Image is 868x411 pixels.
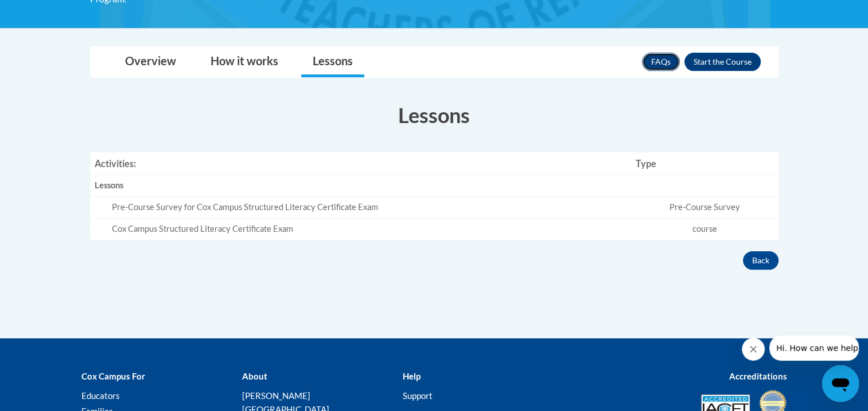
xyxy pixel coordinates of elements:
b: About [242,371,267,381]
b: Accreditations [729,371,787,381]
b: Help [402,371,420,381]
iframe: Close message [742,338,765,361]
td: Pre-Course Survey [630,197,778,219]
a: Lessons [301,47,364,77]
a: Support [402,390,432,401]
a: Overview [114,47,188,77]
button: Enroll [684,53,761,71]
b: Cox Campus For [81,371,145,381]
h3: Lessons [90,101,779,129]
button: Back [743,251,779,270]
div: Cox Campus Structured Literacy Certificate Exam [112,223,626,235]
iframe: Message from company [769,335,859,361]
div: Lessons [95,180,626,192]
div: Pre-Course Survey for Cox Campus Structured Literacy Certificate Exam [112,201,626,214]
td: course [630,219,778,240]
th: Activities: [90,152,631,175]
th: Type [630,152,778,175]
iframe: Button to launch messaging window [822,365,859,402]
span: Hi. How can we help? [7,8,93,17]
a: FAQs [642,53,680,71]
a: How it works [199,47,290,77]
a: Educators [81,390,120,401]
